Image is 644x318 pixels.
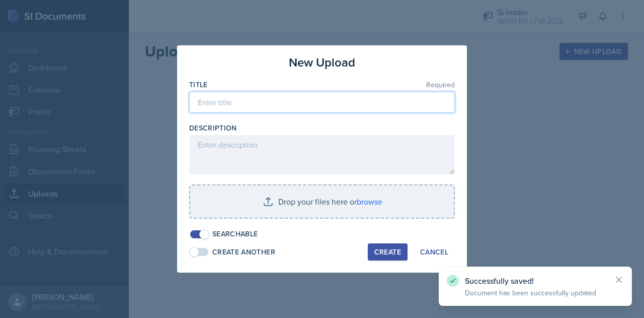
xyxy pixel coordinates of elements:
div: Searchable [212,229,258,239]
input: Enter title [189,92,455,113]
p: Successfully saved! [465,276,606,286]
span: Required [426,81,455,88]
label: Description [189,123,237,133]
div: Create Another [212,247,275,258]
h3: New Upload [289,53,355,72]
p: Document has been successfully updated [465,288,606,298]
button: Create [368,243,408,261]
div: Cancel [420,248,448,256]
div: Create [374,248,401,256]
label: Title [189,80,208,90]
button: Cancel [414,243,455,261]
